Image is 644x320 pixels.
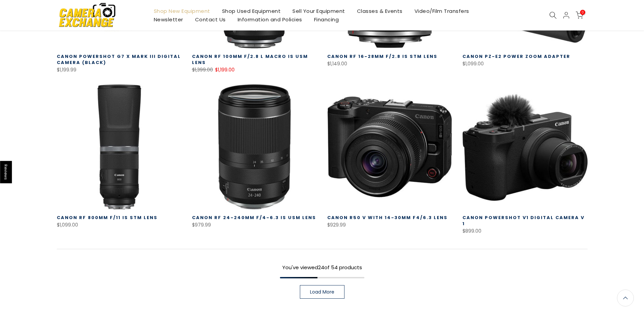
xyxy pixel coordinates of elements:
[462,60,588,68] div: $1,099.00
[310,290,334,294] span: Load More
[287,7,351,15] a: Sell Your Equipment
[327,53,437,60] a: Canon RF 16-28mm f/2.8 IS STM Lens
[300,285,344,299] a: Load More
[282,264,362,271] span: You've viewed of 54 products
[318,264,324,271] span: 24
[327,214,448,221] a: Canon R50 V with 14-30mm f4/6.3 Lens
[215,66,235,74] ins: $1,199.00
[408,7,475,15] a: Video/Film Transfers
[308,15,345,24] a: Financing
[192,66,213,73] del: $1,399.00
[576,12,583,19] a: 0
[462,227,588,235] div: $899.00
[232,15,308,24] a: Information and Policies
[57,221,182,229] div: $1,099.00
[57,53,181,66] a: Canon PowerShot G7 X Mark III Digital Camera (Black)
[57,66,182,74] div: $1,199.99
[462,53,570,60] a: Canon PZ-E2 Power Zoom Adapter
[192,214,316,221] a: Canon RF 24-240mm f/4-6.3 IS USM Lens
[327,221,452,229] div: $929.99
[57,214,158,221] a: Canon RF 800mm f/11 IS STM Lens
[192,53,308,66] a: Canon RF 100mm f/2.8 L Macro IS USM Lens
[327,60,452,68] div: $1,149.00
[148,15,189,24] a: Newsletter
[192,221,317,229] div: $979.99
[216,7,287,15] a: Shop Used Equipment
[351,7,408,15] a: Classes & Events
[148,7,216,15] a: Shop New Equipment
[580,10,585,15] span: 0
[617,290,634,306] a: Back to the top
[189,15,232,24] a: Contact Us
[462,214,585,227] a: Canon PowerShot V1 Digital Camera V 1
